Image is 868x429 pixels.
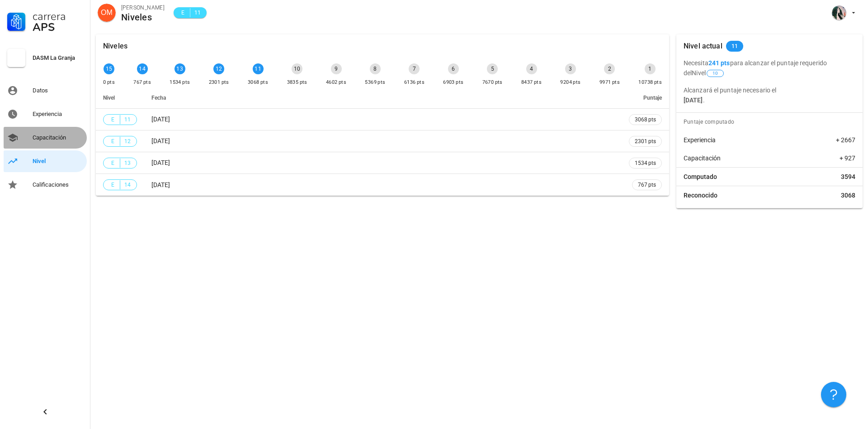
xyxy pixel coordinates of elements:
[684,135,716,145] span: Experiencia
[841,191,855,200] span: 3068
[841,172,855,181] span: 3594
[253,63,264,74] div: 11
[326,78,346,87] div: 4602 pts
[622,87,669,109] th: Puntaje
[103,34,127,58] div: Niveles
[33,54,83,62] div: DASM La Granja
[151,181,170,188] span: [DATE]
[33,11,83,22] div: Carrera
[560,78,580,87] div: 9204 pts
[643,95,662,101] span: Puntaje
[109,115,116,124] span: E
[482,78,503,87] div: 7670 pts
[121,3,165,12] div: [PERSON_NAME]
[213,63,224,74] div: 12
[409,63,420,74] div: 7
[692,69,725,77] span: Nivel
[4,174,87,196] a: Calificaciones
[684,58,855,78] p: Necesita para alcanzar el puntaje requerido del
[103,95,115,101] span: Nivel
[124,159,131,168] span: 13
[98,4,116,22] div: avatar
[370,63,381,74] div: 8
[151,137,170,145] span: [DATE]
[684,96,703,104] b: [DATE]
[731,41,738,52] span: 11
[604,63,615,74] div: 2
[170,78,190,87] div: 1534 pts
[292,63,302,74] div: 10
[103,78,115,87] div: 0 pts
[443,78,463,87] div: 6903 pts
[599,78,620,87] div: 9971 pts
[209,78,229,87] div: 2301 pts
[33,134,83,141] div: Capacitación
[565,63,576,74] div: 3
[712,70,718,77] span: 10
[33,22,83,33] div: APS
[4,150,87,172] a: Nivel
[684,85,855,105] p: Alcanzará el puntaje necesario el .
[287,78,307,87] div: 3835 pts
[836,135,855,145] span: + 2667
[521,78,542,87] div: 8437 pts
[684,172,717,181] span: Computado
[448,63,459,74] div: 6
[248,78,268,87] div: 3068 pts
[151,95,166,101] span: Fecha
[487,63,498,74] div: 5
[680,113,863,131] div: Puntaje computado
[104,63,114,74] div: 15
[840,154,855,163] span: + 927
[33,87,83,94] div: Datos
[101,4,113,22] span: OM
[137,63,148,74] div: 14
[109,180,116,189] span: E
[133,78,151,87] div: 767 pts
[151,116,170,123] span: [DATE]
[151,159,170,166] span: [DATE]
[33,111,83,118] div: Experiencia
[684,191,717,200] span: Reconocido
[109,159,116,168] span: E
[684,154,721,163] span: Capacitación
[635,137,656,146] span: 2301 pts
[144,87,622,109] th: Fecha
[526,63,537,74] div: 4
[635,115,656,124] span: 3068 pts
[179,8,186,17] span: E
[645,63,656,74] div: 1
[832,5,846,20] div: avatar
[4,127,87,149] a: Capacitación
[638,180,656,189] span: 767 pts
[684,34,722,58] div: Nivel actual
[124,115,131,124] span: 11
[96,87,144,109] th: Nivel
[365,78,385,87] div: 5369 pts
[121,12,165,22] div: Niveles
[708,59,730,67] b: 241 pts
[4,80,87,101] a: Datos
[33,181,83,188] div: Calificaciones
[404,78,425,87] div: 6136 pts
[109,137,116,146] span: E
[331,63,342,74] div: 9
[194,8,201,17] span: 11
[175,63,185,74] div: 13
[635,159,656,168] span: 1534 pts
[33,158,83,165] div: Nivel
[124,137,131,146] span: 12
[124,180,131,189] span: 14
[638,78,662,87] div: 10738 pts
[4,103,87,125] a: Experiencia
